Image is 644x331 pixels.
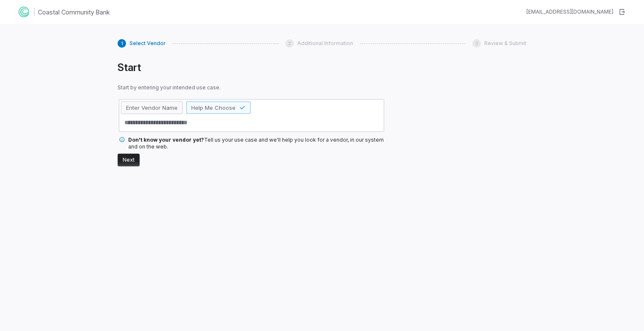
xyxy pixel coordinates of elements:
[118,39,126,48] div: 1
[285,39,294,48] div: 2
[126,104,178,111] span: Enter Vendor Name
[297,40,353,47] span: Additional Information
[526,9,613,15] div: [EMAIL_ADDRESS][DOMAIN_NAME]
[38,8,110,17] h1: Coastal Community Bank
[484,40,526,47] span: Review & Submit
[186,101,251,114] button: Help Me Choose
[17,5,31,19] img: Clerk Logo
[118,154,140,166] button: Next
[472,39,481,48] div: 3
[129,40,166,47] span: Select Vendor
[128,137,204,143] span: Don't know your vendor yet?
[118,61,385,74] h1: Start
[118,84,385,91] span: Start by entering your intended use case.
[128,137,384,150] span: Tell us your use case and we'll help you look for a vendor, in our system and on the web.
[191,104,236,111] span: Help Me Choose
[121,101,183,114] button: Enter Vendor Name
